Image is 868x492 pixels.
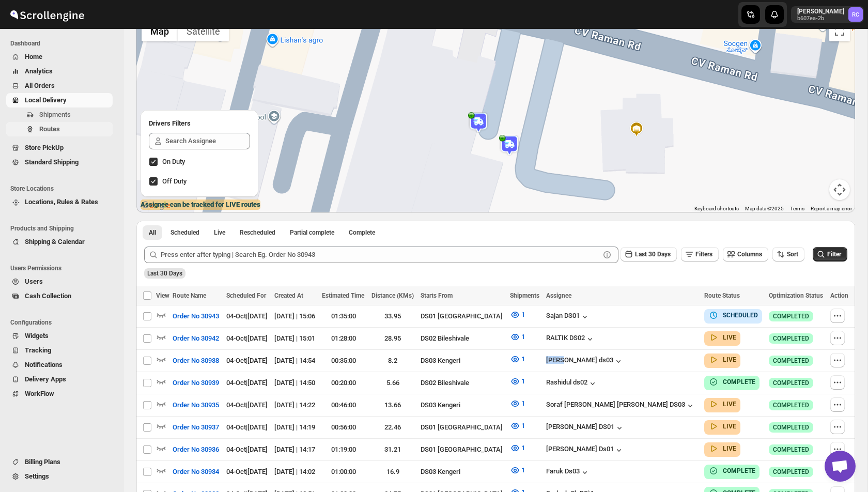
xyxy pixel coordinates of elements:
button: Settings [6,469,113,484]
span: Store PickUp [25,144,64,151]
span: 1 [521,399,525,407]
div: 00:46:00 [322,400,365,410]
span: Sort [787,251,798,258]
button: Order No 30936 [166,441,225,458]
div: 16.9 [371,467,414,477]
div: [DATE] | 14:22 [274,400,316,410]
label: Assignee can be tracked for LIVE routes [141,199,260,210]
span: All [149,228,156,237]
span: 04-Oct | [DATE] [226,445,268,453]
span: Notifications [25,361,63,368]
div: 00:56:00 [322,422,365,433]
span: COMPLETED [773,423,809,432]
span: Order No 30934 [173,467,219,477]
button: 1 [504,418,531,434]
button: LIVE [708,355,736,365]
button: [PERSON_NAME] ds03 [546,356,624,366]
span: All Orders [25,82,55,89]
button: All routes [143,225,162,240]
button: Routes [6,122,113,136]
span: Created At [274,292,303,299]
span: Delivery Apps [25,375,66,383]
button: Order No 30942 [166,330,225,347]
a: Open this area in Google Maps (opens a new window) [139,199,173,212]
button: COMPLETE [708,377,755,387]
span: Analytics [25,67,53,75]
span: COMPLETED [773,334,809,343]
span: 1 [521,377,525,385]
span: Users Permissions [10,264,117,272]
span: 04-Oct | [DATE] [226,379,268,387]
span: Last 30 Days [635,251,671,258]
button: [PERSON_NAME] DS01 [546,423,625,433]
span: Home [25,53,42,60]
button: Shipping & Calendar [6,235,113,249]
button: Users [6,274,113,289]
div: 8.2 [371,356,414,366]
span: Configurations [10,318,117,327]
a: Terms (opens in new tab) [790,206,804,211]
button: Filter [813,247,847,262]
div: 5.66 [371,378,414,388]
img: ScrollEngine [8,2,86,27]
span: Off Duty [162,177,187,185]
div: [DATE] | 14:19 [274,422,316,433]
span: Shipments [510,292,539,299]
button: Sort [772,247,804,262]
button: Billing Plans [6,455,113,469]
span: Store Locations [10,185,117,193]
button: Rashidul ds02 [546,378,598,389]
div: [PERSON_NAME] Ds01 [546,445,624,455]
div: 01:35:00 [322,311,365,321]
span: WorkFlow [25,390,54,397]
button: SCHEDULED [708,310,758,320]
button: LIVE [708,399,736,409]
span: View [156,292,169,299]
span: COMPLETED [773,357,809,365]
span: Scheduled For [226,292,266,299]
button: Shipments [6,107,113,122]
span: Order No 30935 [173,400,219,410]
span: 04-Oct | [DATE] [226,401,268,409]
div: Open chat [825,451,856,482]
span: 04-Oct | [DATE] [226,423,268,431]
span: 1 [521,444,525,452]
button: Cash Collection [6,289,113,303]
span: 04-Oct | [DATE] [226,312,268,320]
button: Faruk Ds03 [546,467,590,478]
span: Products and Shipping [10,224,117,233]
p: b607ea-2b [797,16,844,22]
button: Show satellite imagery [178,21,229,41]
button: 1 [504,329,531,345]
span: 1 [521,355,525,363]
button: User menu [791,6,864,23]
button: Order No 30935 [166,397,225,413]
button: All Orders [6,79,113,93]
button: Delivery Apps [6,372,113,387]
button: Show street map [142,21,178,41]
button: LIVE [708,332,736,343]
button: Tracking [6,343,113,358]
div: 33.95 [371,311,414,321]
button: WorkFlow [6,387,113,401]
span: 04-Oct | [DATE] [226,468,268,475]
img: Google [139,199,173,212]
span: Standard Shipping [25,158,79,166]
span: Filters [695,251,712,258]
span: COMPLETED [773,401,809,409]
span: 1 [521,311,525,318]
button: Widgets [6,329,113,343]
span: Tracking [25,346,51,354]
span: Scheduled [171,228,199,237]
div: 31.21 [371,444,414,455]
b: LIVE [723,423,736,430]
span: On Duty [162,158,185,165]
button: Soraf [PERSON_NAME] [PERSON_NAME] DS03 [546,401,695,411]
span: Widgets [25,332,49,340]
span: 1 [521,466,525,474]
button: Map camera controls [829,179,850,200]
div: 01:28:00 [322,333,365,344]
span: 04-Oct | [DATE] [226,357,268,364]
span: Starts From [421,292,453,299]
